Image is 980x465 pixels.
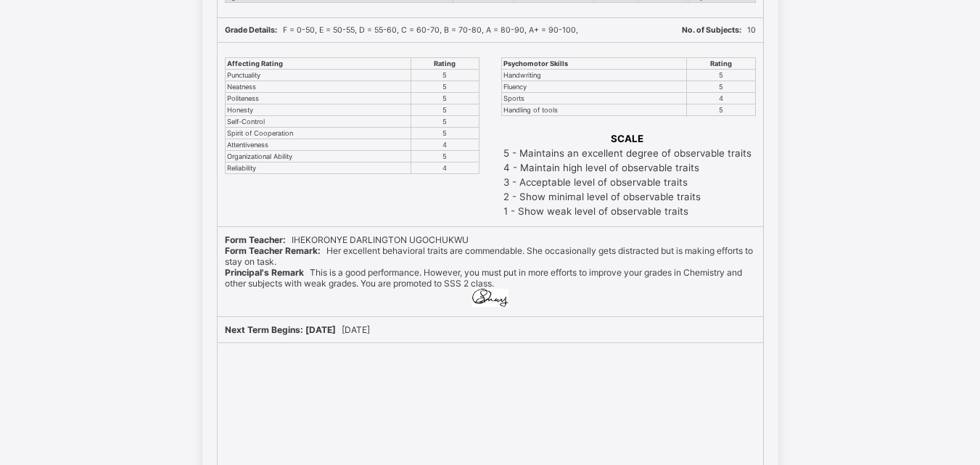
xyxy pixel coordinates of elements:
[501,93,686,104] td: Sports
[225,93,411,104] td: Politeness
[503,176,752,189] td: 3 - Acceptable level of observable traits
[225,234,286,245] b: Form Teacher:
[225,324,336,335] b: Next Term Begins: [DATE]
[501,104,686,116] td: Handling of tools
[686,104,755,116] td: 5
[411,139,479,151] td: 4
[503,190,752,203] td: 2 - Show minimal level of observable traits
[225,151,411,162] td: Organizational Ability
[225,116,411,128] td: Self-Control
[225,104,411,116] td: Honesty
[686,70,755,81] td: 5
[225,25,578,35] span: F = 0-50, E = 50-55, D = 55-60, C = 60-70, B = 70-80, A = 80-90, A+ = 90-100,
[411,81,479,93] td: 5
[411,58,479,70] th: Rating
[501,81,686,93] td: Fluency
[501,70,686,81] td: Handwriting
[225,245,753,267] span: Her excellent behavioral traits are commendable. She occasionally gets distracted but is making e...
[503,161,752,174] td: 4 - Maintain high level of observable traits
[225,128,411,139] td: Spirit of Cooperation
[225,139,411,151] td: Attentiveness
[411,116,479,128] td: 5
[225,267,742,289] span: This is a good performance. However, you must put in more efforts to improve your grades in Chemi...
[503,132,752,145] th: SCALE
[411,128,479,139] td: 5
[225,324,370,335] span: [DATE]
[686,58,755,70] th: Rating
[686,93,755,104] td: 4
[225,70,411,81] td: Punctuality
[225,234,469,245] span: IHEKORONYE DARLINGTON UGOCHUKWU
[411,93,479,104] td: 5
[682,25,756,35] span: 10
[503,205,752,218] td: 1 - Show weak level of observable traits
[411,70,479,81] td: 5
[225,245,321,256] b: Form Teacher Remark:
[225,267,304,278] b: Principal's Remark
[686,81,755,93] td: 5
[411,162,479,174] td: 4
[225,162,411,174] td: Reliability
[503,147,752,160] td: 5 - Maintains an excellent degree of observable traits
[682,25,741,35] b: No. of Subjects:
[411,104,479,116] td: 5
[225,25,277,35] b: Grade Details:
[411,151,479,162] td: 5
[225,58,411,70] th: Affecting Rating
[501,58,686,70] th: Psychomotor Skills
[225,81,411,93] td: Neatness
